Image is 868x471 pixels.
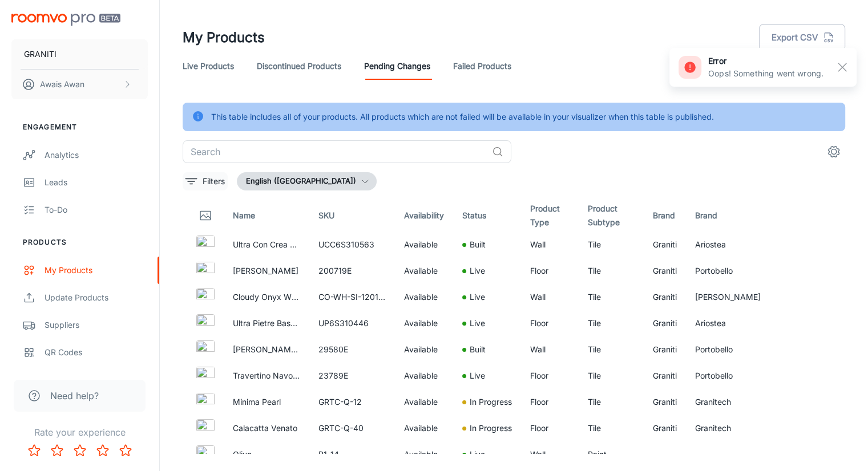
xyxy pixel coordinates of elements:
[521,284,579,310] td: Wall
[309,415,395,441] td: GRTC-Q-40
[579,232,644,258] td: Tile
[395,258,453,284] td: Available
[11,14,120,26] img: Roomvo PRO Beta
[45,176,148,189] div: Leads
[309,258,395,284] td: 200719E
[395,232,453,258] td: Available
[708,55,823,67] h6: error
[521,258,579,284] td: Floor
[521,310,579,336] td: Floor
[395,363,453,389] td: Available
[395,200,453,232] th: Availability
[395,441,453,468] td: Available
[224,200,309,232] th: Name
[686,415,770,441] td: Granitech
[183,52,234,80] a: Live Products
[199,209,212,222] svg: Thumbnail
[11,70,148,99] button: Awais Awan
[45,204,148,216] div: To-do
[644,310,686,336] td: Graniti
[470,370,485,382] p: Live
[233,238,300,251] p: Ultra Con Crea Earth
[686,232,770,258] td: Ariostea
[644,389,686,415] td: Graniti
[579,284,644,310] td: Tile
[395,415,453,441] td: Available
[183,27,265,48] h1: My Products
[395,310,453,336] td: Available
[644,415,686,441] td: Graniti
[644,232,686,258] td: Graniti
[644,200,686,232] th: Brand
[211,106,714,128] div: This table includes all of your products. All products which are not failed will be available in ...
[470,396,512,408] p: In Progress
[183,172,228,190] button: filter
[708,67,823,80] p: Oops! Something went wrong.
[45,346,148,359] div: QR Codes
[453,200,521,232] th: Status
[40,78,84,91] p: Awais Awan
[579,310,644,336] td: Tile
[521,441,579,468] td: Wall
[233,448,300,461] p: Olive
[11,39,148,69] button: GRANITI
[579,200,644,232] th: Product Subtype
[309,200,395,232] th: SKU
[579,363,644,389] td: Tile
[309,441,395,468] td: P1-14
[470,343,486,356] p: Built
[579,258,644,284] td: Tile
[309,232,395,258] td: UCC6S310563
[233,370,300,382] p: Travertino Navona [PERSON_NAME]
[686,310,770,336] td: Ariostea
[395,336,453,363] td: Available
[579,415,644,441] td: Tile
[91,439,114,462] button: Rate 4 star
[183,140,487,163] input: Search
[470,448,485,461] p: Live
[395,284,453,310] td: Available
[50,389,99,403] span: Need help?
[644,336,686,363] td: Graniti
[521,389,579,415] td: Floor
[364,52,430,80] a: Pending Changes
[644,258,686,284] td: Graniti
[24,48,56,60] p: GRANITI
[309,284,395,310] td: CO-WH-SI-120120-1
[203,175,225,188] p: Filters
[521,336,579,363] td: Wall
[257,52,341,80] a: Discontinued Products
[233,396,300,408] p: Minima Pearl
[395,389,453,415] td: Available
[9,425,150,439] p: Rate your experience
[686,258,770,284] td: Portobello
[45,149,148,161] div: Analytics
[45,319,148,331] div: Suppliers
[45,264,148,277] div: My Products
[23,439,46,462] button: Rate 1 star
[470,317,485,330] p: Live
[233,265,300,277] p: [PERSON_NAME]
[233,317,300,330] p: Ultra Pietre Basaltina White
[759,24,845,51] button: Export CSV
[686,389,770,415] td: Granitech
[470,422,512,435] p: In Progress
[45,291,148,304] div: Update Products
[453,52,511,80] a: Failed Products
[233,291,300,303] p: Cloudy Onyx White
[470,265,485,277] p: Live
[644,363,686,389] td: Graniti
[470,238,486,251] p: Built
[114,439,137,462] button: Rate 5 star
[521,363,579,389] td: Floor
[233,343,300,356] p: [PERSON_NAME] Snow
[686,200,770,232] th: Brand
[309,363,395,389] td: 23789E
[470,291,485,303] p: Live
[579,389,644,415] td: Tile
[309,336,395,363] td: 29580E
[686,284,770,310] td: [PERSON_NAME]
[579,441,644,468] td: Paint
[644,284,686,310] td: Graniti
[309,389,395,415] td: GRTC-Q-12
